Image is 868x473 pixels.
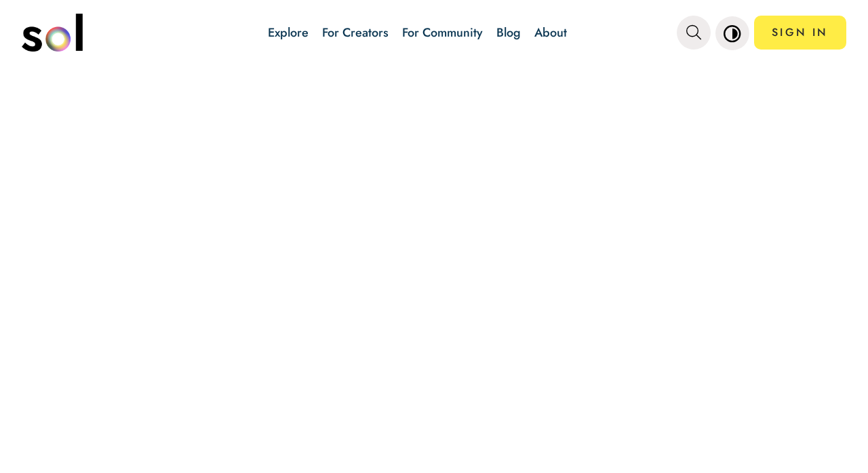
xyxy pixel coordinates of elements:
[22,9,846,56] nav: main navigation
[22,14,83,52] img: logo
[402,24,483,41] a: For Community
[496,24,521,41] a: Blog
[268,24,309,41] a: Explore
[322,24,389,41] a: For Creators
[534,24,567,41] a: About
[754,16,846,50] a: SIGN IN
